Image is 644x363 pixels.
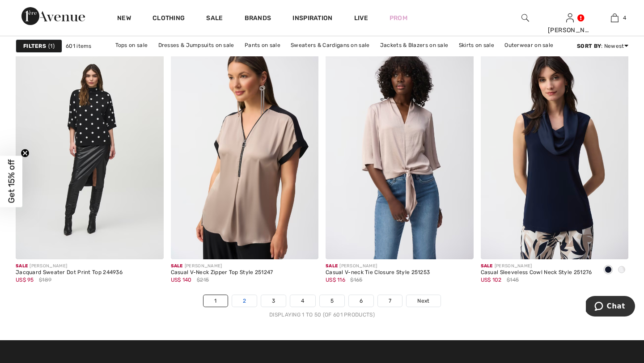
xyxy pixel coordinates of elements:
[261,295,286,307] a: 3
[117,14,131,24] a: New
[566,13,574,23] img: My Info
[577,43,601,49] strong: Sort By
[320,295,344,307] a: 5
[171,263,273,270] div: [PERSON_NAME]
[292,14,332,24] span: Inspiration
[290,295,315,307] a: 4
[171,38,319,259] img: Casual V-Neck Zipper Top Style 251247. Dune/black
[326,263,338,269] span: Sale
[378,295,402,307] a: 7
[615,263,628,278] div: Vanilla 30
[23,42,46,50] strong: Filters
[507,276,519,284] span: $145
[16,263,28,269] span: Sale
[481,277,502,283] span: US$ 102
[21,149,30,158] button: Close teaser
[521,13,529,23] img: search the website
[66,42,92,50] span: 601 items
[566,13,574,22] a: Sign In
[153,14,185,24] a: Clothing
[611,13,619,23] img: My Bag
[48,42,55,50] span: 1
[481,263,592,270] div: [PERSON_NAME]
[171,277,192,283] span: US$ 140
[548,25,592,35] div: [PERSON_NAME]
[171,270,273,276] div: Casual V-Neck Zipper Top Style 251247
[16,277,34,283] span: US$ 95
[240,39,285,51] a: Pants on sale
[349,295,373,307] a: 6
[376,39,453,51] a: Jackets & Blazers on sale
[16,295,628,319] nav: Page navigation
[500,39,558,51] a: Outerwear on sale
[203,295,227,307] a: 1
[16,263,123,270] div: [PERSON_NAME]
[232,295,257,307] a: 2
[602,263,615,278] div: Midnight Blue
[245,14,271,24] a: Brands
[16,311,628,319] div: Displaying 1 to 50 (of 601 products)
[286,39,374,51] a: Sweaters & Cardigans on sale
[111,39,153,51] a: Tops on sale
[326,277,345,283] span: US$ 116
[326,263,430,270] div: [PERSON_NAME]
[481,270,592,276] div: Casual Sleeveless Cowl Neck Style 251276
[577,42,628,50] div: : Newest
[354,13,368,23] a: Live
[6,160,17,203] span: Get 15% off
[16,270,123,276] div: Jacquard Sweater Dot Print Top 244936
[21,7,85,25] img: 1ère Avenue
[39,276,51,284] span: $189
[417,297,429,305] span: Next
[154,39,239,51] a: Dresses & Jumpsuits on sale
[326,270,430,276] div: Casual V-neck Tie Closure Style 251253
[350,276,362,284] span: $165
[623,14,626,22] span: 4
[206,14,223,24] a: Sale
[481,38,629,259] img: Casual Sleeveless Cowl Neck Style 251276. Midnight Blue
[390,13,407,23] a: Prom
[171,263,183,269] span: Sale
[16,38,164,259] img: Jacquard Sweater Dot Print Top 244936. Black/Vanilla
[407,295,440,307] a: Next
[454,39,499,51] a: Skirts on sale
[326,38,474,259] img: Casual V-neck Tie Closure Style 251253. Parchment
[481,263,493,269] span: Sale
[586,296,635,318] iframe: Opens a widget where you can chat to one of our agents
[593,13,636,23] a: 4
[197,276,209,284] span: $215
